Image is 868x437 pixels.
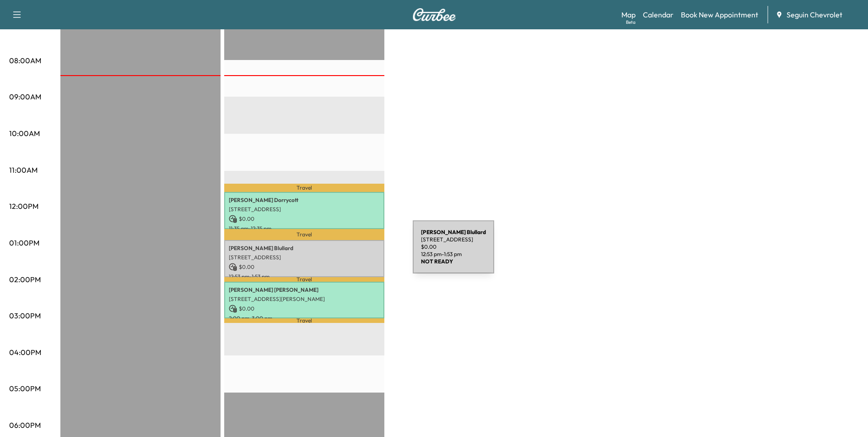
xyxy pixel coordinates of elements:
p: 12:53 pm - 1:53 pm [229,273,380,280]
p: 11:00AM [9,164,38,175]
p: $ 0.00 [229,215,380,223]
p: $ 0.00 [229,263,380,271]
p: [PERSON_NAME] Blullard [229,245,380,252]
p: [STREET_ADDRESS] [229,206,380,213]
p: [PERSON_NAME] [PERSON_NAME] [229,286,380,294]
p: [STREET_ADDRESS][PERSON_NAME] [229,295,380,303]
p: 11:35 am - 12:35 pm [229,225,380,232]
p: 05:00PM [9,383,41,394]
div: Beta [626,19,636,26]
a: Book New Appointment [681,9,758,20]
span: Seguin Chevrolet [787,9,842,20]
p: Travel [224,229,384,240]
p: 06:00PM [9,420,41,431]
p: 2:00 pm - 3:00 pm [229,315,380,322]
p: 01:00PM [9,237,39,248]
p: 03:00PM [9,310,41,321]
p: Travel [224,184,384,192]
p: 04:00PM [9,347,41,358]
p: Travel [224,277,384,281]
img: Curbee Logo [412,8,456,21]
p: 08:00AM [9,55,41,66]
p: 02:00PM [9,274,41,285]
p: Travel [224,318,384,322]
p: [STREET_ADDRESS] [229,254,380,261]
p: [PERSON_NAME] Dorrycott [229,197,380,204]
a: Calendar [643,9,674,20]
a: MapBeta [621,9,636,20]
p: $ 0.00 [229,305,380,313]
p: 12:00PM [9,201,38,212]
p: 09:00AM [9,91,41,102]
p: 10:00AM [9,128,40,139]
